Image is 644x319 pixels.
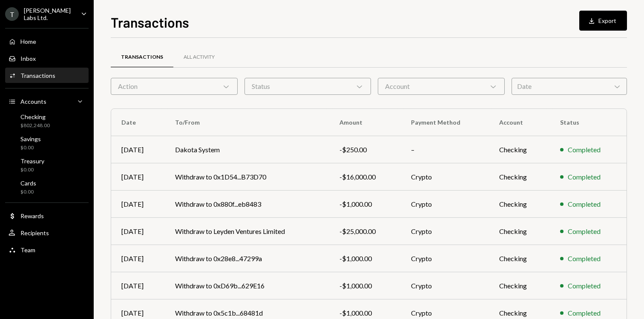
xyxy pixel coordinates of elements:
div: [DATE] [121,308,155,318]
div: Recipients [20,229,49,236]
td: – [401,136,489,163]
div: Completed [568,226,601,236]
td: Withdraw to 0xD69b...629E16 [165,272,329,299]
div: Completed [568,253,601,264]
a: Accounts [5,94,89,109]
div: Transactions [20,72,55,79]
div: $0.00 [20,166,44,174]
div: T [5,7,19,21]
th: Payment Method [401,109,489,136]
div: Completed [568,199,601,209]
td: Checking [489,163,550,191]
div: Account [378,78,505,95]
div: -$250.00 [339,145,391,155]
td: Withdraw to 0x1D54...B73D70 [165,163,329,191]
th: Amount [329,109,401,136]
div: Status [244,78,371,95]
a: Transactions [5,68,89,83]
div: Date [512,78,627,95]
div: -$1,000.00 [339,253,391,264]
div: [DATE] [121,253,155,264]
div: -$1,000.00 [339,199,391,209]
div: [PERSON_NAME] Labs Ltd. [24,7,74,21]
div: -$1,000.00 [339,281,391,291]
td: Crypto [401,245,489,272]
th: Account [489,109,550,136]
div: Completed [568,145,601,155]
div: Checking [20,113,50,120]
td: Withdraw to Leyden Ventures Limited [165,218,329,245]
td: Checking [489,136,550,163]
div: Action [111,78,238,95]
a: Savings$0.00 [5,133,89,153]
th: To/From [165,109,329,136]
td: Crypto [401,218,489,245]
div: Savings [20,135,41,142]
div: Accounts [20,98,46,105]
div: [DATE] [121,199,155,209]
div: Team [20,246,35,253]
div: -$1,000.00 [339,308,391,318]
a: Treasury$0.00 [5,155,89,175]
div: Rewards [20,212,44,219]
div: [DATE] [121,145,155,155]
div: $0.00 [20,188,36,196]
a: Cards$0.00 [5,177,89,197]
div: Inbox [20,55,36,62]
h1: Transactions [111,14,189,31]
td: Checking [489,245,550,272]
td: Crypto [401,272,489,299]
th: Status [550,109,627,136]
td: Withdraw to 0x880f...eb8483 [165,191,329,218]
td: Crypto [401,163,489,191]
td: Checking [489,218,550,245]
div: -$25,000.00 [339,226,391,236]
a: All Activity [173,46,225,68]
td: Checking [489,272,550,299]
div: $802,248.00 [20,122,50,129]
td: Crypto [401,191,489,218]
a: Home [5,34,89,49]
td: Withdraw to 0x28e8...47299a [165,245,329,272]
a: Team [5,242,89,257]
div: Completed [568,281,601,291]
div: Completed [568,308,601,318]
div: All Activity [184,54,215,61]
a: Checking$802,248.00 [5,111,89,131]
div: $0.00 [20,144,41,151]
div: [DATE] [121,172,155,182]
button: Export [579,11,627,31]
a: Recipients [5,225,89,240]
div: Transactions [121,54,163,61]
div: Home [20,38,36,45]
td: Checking [489,191,550,218]
a: Inbox [5,51,89,66]
div: Treasury [20,157,44,165]
div: [DATE] [121,226,155,236]
div: Completed [568,172,601,182]
div: -$16,000.00 [339,172,391,182]
td: Dakota System [165,136,329,163]
th: Date [111,109,165,136]
div: Cards [20,179,36,187]
div: [DATE] [121,281,155,291]
a: Rewards [5,208,89,223]
a: Transactions [111,46,173,68]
